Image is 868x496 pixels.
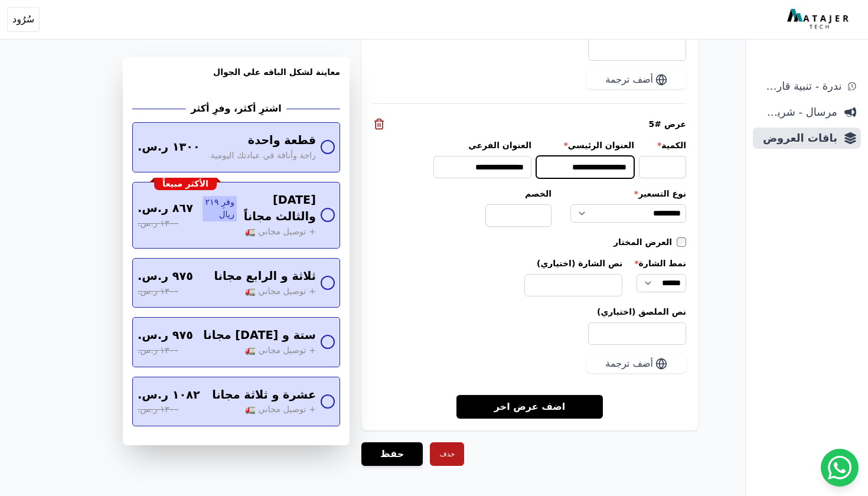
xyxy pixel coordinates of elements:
[138,200,193,217] span: ٨٦٧ ر.س.
[361,442,423,466] button: حفظ
[132,66,340,92] h3: معاينة لشكل الباقه علي الجوال
[214,268,316,285] span: ثلاثة و الرابع مجانا
[7,7,40,32] button: سُرُود
[191,102,281,116] h2: اشترِ أكثر، وفرِ أكثر
[373,306,686,318] label: نص الملصق (اختياري)
[245,344,316,357] span: + توصيل مجاني 🚛
[248,132,316,149] span: قطعة واحدة
[605,73,653,87] span: أضف ترجمة
[456,394,603,419] a: اضف عرض اخر
[203,327,316,344] span: ستة و [DATE] مجانا
[758,78,841,94] span: ندرة - تنبية قارب علي النفاذ
[212,387,316,404] span: عشرة و ثلاثة مجانا
[758,130,837,146] span: باقات العروض
[787,9,851,30] img: MatajerTech Logo
[138,327,193,344] span: ٩٧٥ ر.س.
[570,188,686,200] label: نوع التسعير
[536,139,634,151] label: العنوان الرئيسي
[203,196,237,221] span: وفرِ ٢١٩ ريال
[138,387,200,404] span: ١٠٨٢ ر.س.
[586,70,686,89] button: أضف ترجمة
[605,357,653,371] span: أضف ترجمة
[245,403,316,416] span: + توصيل مجاني 🚛
[245,285,316,298] span: + توصيل مجاني 🚛
[12,12,34,27] span: سُرُود
[211,149,316,162] span: راحة وأناقة في عبادتك اليومية
[138,403,178,416] span: ١٣٠٠ ر.س.
[138,139,200,156] span: ١٣٠٠ ر.س.
[373,118,686,130] div: عرض #5
[758,104,837,120] span: مرسال - شريط دعاية
[138,217,178,230] span: ١٣٠٠ ر.س.
[586,354,686,373] button: أضف ترجمة
[634,257,686,269] label: نمط الشارة
[485,188,552,200] label: الخصم
[433,139,531,151] label: العنوان الفرعي
[524,257,622,269] label: نص الشارة (اختياري)
[154,178,217,191] div: الأكثر مبيعاً
[138,285,178,298] span: ١٣٠٠ ر.س.
[430,442,464,466] button: حذف
[245,226,316,239] span: + توصيل مجاني 🚛
[138,268,193,285] span: ٩٧٥ ر.س.
[242,192,316,226] span: ⁠[DATE] والثالث مجاناً
[639,139,686,151] label: الكمية
[614,236,677,248] label: العرض المختار
[138,344,178,357] span: ١٣٠٠ ر.س.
